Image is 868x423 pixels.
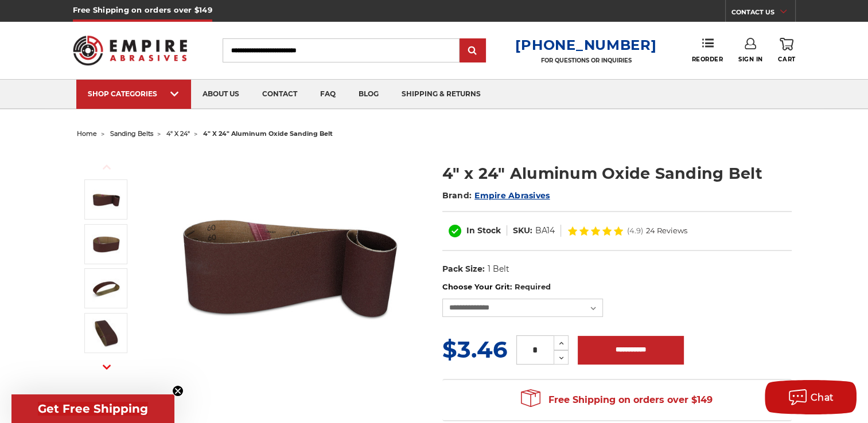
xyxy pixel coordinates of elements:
a: CONTACT US [731,6,795,22]
img: 4" x 24" Sanding Belt - Aluminum Oxide [92,274,120,303]
button: Next [93,354,120,379]
a: about us [191,80,251,109]
a: blog [347,80,390,109]
dd: BA14 [535,225,555,237]
a: shipping & returns [390,80,492,109]
img: 4" x 24" Sanding Belt - AOX [92,319,120,347]
span: 24 Reviews [646,227,687,234]
a: [PHONE_NUMBER] [515,37,656,53]
label: Choose Your Grit: [442,281,792,293]
a: Reorder [691,38,723,62]
button: Close teaser [172,385,184,397]
span: Sign In [738,56,763,63]
span: Get Free Shipping [38,402,148,416]
div: SHOP CATEGORIES [88,89,180,98]
a: 4" x 24" [166,130,190,138]
a: sanding belts [110,130,153,138]
span: Chat [811,392,834,403]
div: Get Free ShippingClose teaser [11,394,174,423]
a: home [77,130,97,138]
span: Cart [778,56,795,63]
dt: Pack Size: [442,263,485,275]
a: contact [251,80,309,109]
a: Cart [778,38,795,63]
span: Reorder [691,56,723,63]
img: 4" x 24" Aluminum Oxide Sanding Belt [92,185,120,214]
span: $3.46 [442,335,507,363]
span: Free Shipping on orders over $149 [521,389,713,412]
p: FOR QUESTIONS OR INQUIRIES [515,57,656,64]
small: Required [514,282,550,291]
img: 4" x 24" Aluminum Oxide Sanding Belt [175,150,404,379]
a: Empire Abrasives [474,190,550,201]
a: faq [309,80,347,109]
span: (4.9) [627,227,643,234]
img: 4" x 24" AOX Sanding Belt [92,230,120,258]
button: Previous [93,155,120,179]
img: Empire Abrasives [73,28,188,73]
dt: SKU: [513,225,532,237]
span: 4" x 24" aluminum oxide sanding belt [203,130,333,138]
h1: 4" x 24" Aluminum Oxide Sanding Belt [442,162,792,185]
dd: 1 Belt [487,263,509,275]
span: In Stock [466,225,501,236]
button: Chat [765,380,857,414]
input: Submit [461,40,484,62]
span: Brand: [442,190,472,201]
